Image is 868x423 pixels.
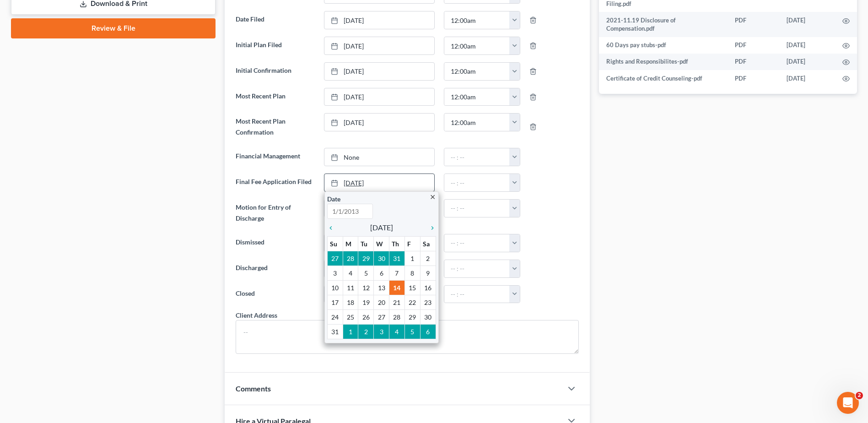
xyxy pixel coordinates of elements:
[374,295,389,310] td: 20
[779,70,835,87] td: [DATE]
[324,114,434,131] a: [DATE]
[231,62,319,81] label: Initial Confirmation
[231,11,319,29] label: Date Filed
[231,285,319,304] label: Closed
[231,234,319,252] label: Dismissed
[358,310,374,325] td: 26
[343,325,358,339] td: 1
[599,12,728,37] td: 2021-11.19 Disclosure of Compensation.pdf
[327,222,339,233] a: chevron_left
[424,222,436,233] a: chevron_right
[324,88,434,106] a: [DATE]
[389,325,405,339] td: 4
[324,37,434,54] a: [DATE]
[420,251,436,266] td: 2
[327,295,343,310] td: 17
[728,70,779,87] td: PDF
[404,237,420,251] th: F
[404,310,420,325] td: 29
[327,281,343,295] td: 10
[444,114,510,131] input: -- : --
[444,234,510,252] input: -- : --
[358,237,374,251] th: Tu
[236,310,277,320] div: Client Address
[389,310,405,325] td: 28
[358,295,374,310] td: 19
[444,174,510,191] input: -- : --
[343,295,358,310] td: 18
[358,251,374,266] td: 29
[404,281,420,295] td: 15
[429,191,436,202] a: close
[444,200,510,217] input: -- : --
[236,384,271,393] span: Comments
[389,281,405,295] td: 14
[404,251,420,266] td: 1
[343,281,358,295] td: 11
[420,266,436,281] td: 9
[231,260,319,278] label: Discharged
[837,392,859,414] iframe: Intercom live chat
[343,266,358,281] td: 4
[231,174,319,192] label: Final Fee Application Filed
[444,260,510,277] input: -- : --
[231,148,319,166] label: Financial Management
[324,11,434,29] a: [DATE]
[324,174,434,191] a: [DATE]
[779,12,835,37] td: [DATE]
[374,251,389,266] td: 30
[728,12,779,37] td: PDF
[389,266,405,281] td: 7
[444,286,510,303] input: -- : --
[389,295,405,310] td: 21
[324,148,434,166] a: None
[374,325,389,339] td: 3
[374,237,389,251] th: W
[374,266,389,281] td: 6
[231,199,319,227] label: Motion for Entry of Discharge
[327,310,343,325] td: 24
[11,18,216,38] a: Review & File
[231,37,319,55] label: Initial Plan Filed
[856,392,863,399] span: 2
[374,310,389,325] td: 27
[420,325,436,339] td: 6
[231,113,319,141] label: Most Recent Plan Confirmation
[343,251,358,266] td: 28
[444,88,510,106] input: -- : --
[327,224,339,232] i: chevron_left
[404,295,420,310] td: 22
[420,295,436,310] td: 23
[389,251,405,266] td: 31
[404,266,420,281] td: 8
[420,310,436,325] td: 30
[779,54,835,70] td: [DATE]
[728,37,779,54] td: PDF
[779,37,835,54] td: [DATE]
[343,310,358,325] td: 25
[327,266,343,281] td: 3
[358,325,374,339] td: 2
[599,54,728,70] td: Rights and Responsibilites-pdf
[420,237,436,251] th: Sa
[444,63,510,80] input: -- : --
[324,63,434,80] a: [DATE]
[444,148,510,166] input: -- : --
[444,37,510,54] input: -- : --
[728,54,779,70] td: PDF
[424,224,436,232] i: chevron_right
[327,251,343,266] td: 27
[389,237,405,251] th: Th
[374,281,389,295] td: 13
[327,204,373,219] input: 1/1/2013
[444,11,510,29] input: -- : --
[343,237,358,251] th: M
[420,281,436,295] td: 16
[358,281,374,295] td: 12
[327,325,343,339] td: 31
[599,70,728,87] td: Certificate of Credit Counseling-pdf
[327,237,343,251] th: Su
[404,325,420,339] td: 5
[599,37,728,54] td: 60 Days pay stubs-pdf
[370,222,393,233] span: [DATE]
